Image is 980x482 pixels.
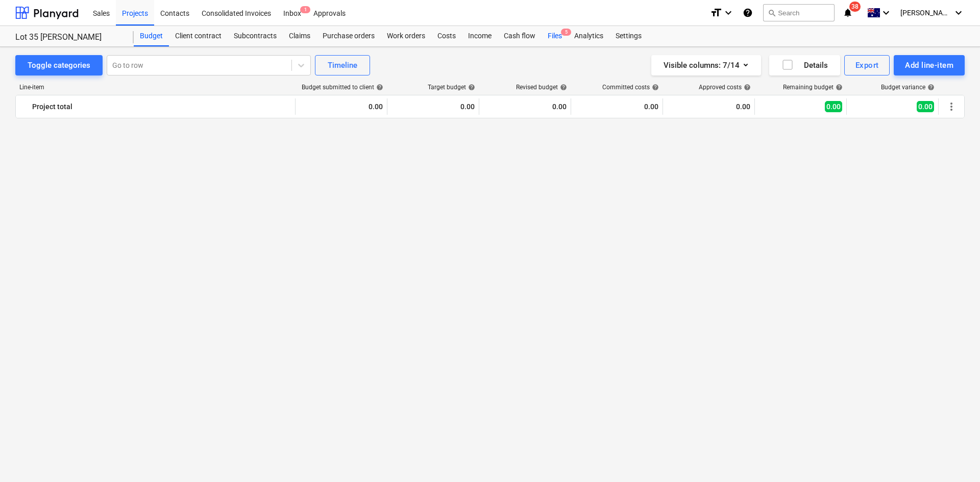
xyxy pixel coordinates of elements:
[462,26,498,46] a: Income
[844,55,890,75] button: Export
[925,84,935,91] span: help
[855,59,879,72] div: Export
[609,26,648,46] a: Settings
[880,7,892,19] i: keyboard_arrow_down
[300,98,383,115] div: 0.00
[328,59,357,72] div: Timeline
[28,59,90,72] div: Toggle categories
[134,26,169,46] a: Budget
[15,55,103,75] button: Toggle categories
[302,84,383,91] div: Budget submitted to client
[602,84,659,91] div: Committed costs
[381,26,431,46] a: Work orders
[781,59,828,72] div: Details
[849,2,861,12] span: 38
[763,4,835,21] button: Search
[834,84,843,91] span: help
[391,98,475,115] div: 0.00
[929,433,980,482] iframe: Chat Widget
[283,26,316,46] a: Claims
[743,7,753,19] i: Knowledge base
[768,9,776,17] span: search
[498,26,542,46] a: Cash flow
[945,100,958,113] span: More actions
[699,84,751,91] div: Approved costs
[316,26,381,46] a: Purchase orders
[917,101,934,112] span: 0.00
[542,26,568,46] a: Files5
[428,84,475,91] div: Target budget
[228,26,283,46] a: Subcontracts
[742,84,751,91] span: help
[561,29,571,36] span: 5
[664,59,749,72] div: Visible columns : 7/14
[32,98,291,115] div: Project total
[900,9,951,17] span: [PERSON_NAME]
[650,84,659,91] span: help
[722,7,734,19] i: keyboard_arrow_down
[783,84,843,91] div: Remaining budget
[542,26,568,46] div: Files
[374,84,383,91] span: help
[905,59,953,72] div: Add line-item
[558,84,567,91] span: help
[483,98,567,115] div: 0.00
[431,26,462,46] a: Costs
[516,84,567,91] div: Revised budget
[300,6,310,13] span: 1
[710,7,722,19] i: format_size
[575,98,658,115] div: 0.00
[568,26,609,46] a: Analytics
[466,84,475,91] span: help
[651,55,761,75] button: Visible columns:7/14
[769,55,840,75] button: Details
[825,101,842,112] span: 0.00
[169,26,228,46] a: Client contract
[15,32,121,43] div: Lot 35 [PERSON_NAME]
[315,55,370,75] button: Timeline
[952,7,965,19] i: keyboard_arrow_down
[15,84,296,91] div: Line-item
[881,84,935,91] div: Budget variance
[667,98,750,115] div: 0.00
[894,55,965,75] button: Add line-item
[843,7,853,19] i: notifications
